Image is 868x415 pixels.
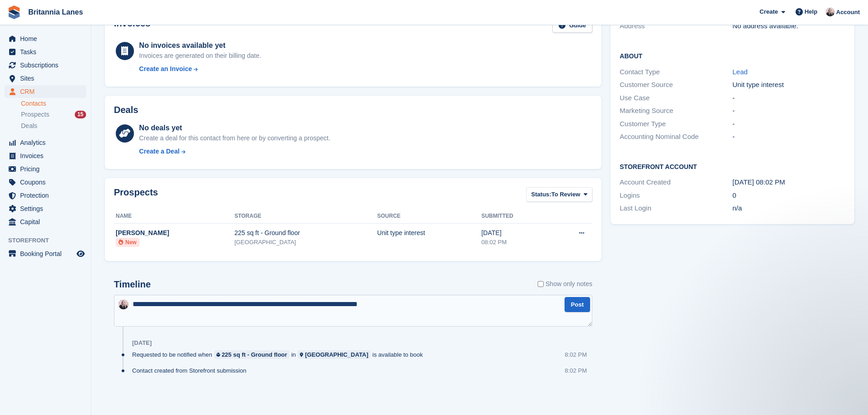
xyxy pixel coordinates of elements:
[5,59,86,72] a: menu
[75,248,86,259] a: Preview store
[116,238,139,247] li: New
[20,46,75,58] span: Tasks
[5,163,86,175] a: menu
[620,132,732,142] div: Accounting Nominal Code
[620,93,732,103] div: Use Case
[377,228,482,238] div: Unit type interest
[139,51,261,61] div: Invoices are generated on their billing date.
[551,190,580,199] span: To Review
[298,350,370,359] a: [GEOGRAPHIC_DATA]
[234,209,377,224] th: Storage
[552,18,592,33] a: Guide
[21,99,86,108] a: Contacts
[733,203,845,214] div: n/a
[114,105,138,115] h2: Deals
[20,176,75,189] span: Coupons
[7,5,21,19] img: stora-icon-8386f47178a22dfd0bd8f6a31ec36ba5ce8667c1dd55bd0f319d3a0aa187defe.svg
[20,163,75,175] span: Pricing
[5,176,86,189] a: menu
[5,149,86,162] a: menu
[20,32,75,45] span: Home
[733,132,845,142] div: -
[620,21,732,31] div: Address
[114,187,158,204] h2: Prospects
[139,40,261,51] div: No invoices available yet
[214,350,289,359] a: 225 sq ft - Ground floor
[733,190,845,201] div: 0
[733,177,845,188] div: [DATE] 08:02 PM
[21,110,49,119] span: Prospects
[139,133,330,143] div: Create a deal for this contact from here or by converting a prospect.
[75,111,86,118] div: 15
[25,5,87,20] a: Britannia Lanes
[5,136,86,149] a: menu
[805,7,817,16] span: Help
[21,122,37,130] span: Deals
[114,279,151,290] h2: Timeline
[481,228,550,238] div: [DATE]
[620,177,732,188] div: Account Created
[733,106,845,116] div: -
[139,147,180,156] div: Create a Deal
[836,8,860,17] span: Account
[377,209,482,224] th: Source
[116,228,234,238] div: [PERSON_NAME]
[132,350,427,359] div: Requested to be notified when in is available to book
[139,64,192,74] div: Create an Invoice
[620,162,845,171] h2: Storefront Account
[733,93,845,103] div: -
[620,67,732,77] div: Contact Type
[733,21,845,31] div: No address available.
[305,350,368,359] div: [GEOGRAPHIC_DATA]
[481,209,550,224] th: Submitted
[20,247,75,260] span: Booking Portal
[620,80,732,90] div: Customer Source
[620,190,732,201] div: Logins
[620,106,732,116] div: Marketing Source
[620,51,845,60] h2: About
[826,7,835,16] img: Alexandra Lane
[234,228,377,238] div: 225 sq ft - Ground floor
[620,203,732,214] div: Last Login
[114,209,234,224] th: Name
[5,46,86,58] a: menu
[118,299,128,309] img: Alexandra Lane
[760,7,778,16] span: Create
[565,350,587,359] div: 8:02 PM
[20,72,75,85] span: Sites
[5,189,86,202] a: menu
[531,190,551,199] span: Status:
[5,32,86,45] a: menu
[733,68,748,76] a: Lead
[221,350,287,359] div: 225 sq ft - Ground floor
[20,85,75,98] span: CRM
[733,80,845,90] div: Unit type interest
[733,119,845,129] div: -
[8,236,91,245] span: Storefront
[538,279,544,289] input: Show only notes
[20,189,75,202] span: Protection
[20,59,75,72] span: Subscriptions
[20,149,75,162] span: Invoices
[21,121,86,131] a: Deals
[5,72,86,85] a: menu
[565,297,590,312] button: Post
[20,202,75,215] span: Settings
[5,202,86,215] a: menu
[5,215,86,228] a: menu
[139,147,330,156] a: Create a Deal
[565,366,587,375] div: 8:02 PM
[526,187,592,202] button: Status: To Review
[139,123,330,133] div: No deals yet
[132,339,152,347] div: [DATE]
[20,215,75,228] span: Capital
[5,247,86,260] a: menu
[132,366,251,375] div: Contact created from Storefront submission
[21,110,86,119] a: Prospects 15
[139,64,261,74] a: Create an Invoice
[620,119,732,129] div: Customer Type
[538,279,592,289] label: Show only notes
[234,238,377,247] div: [GEOGRAPHIC_DATA]
[114,18,150,33] h2: Invoices
[481,238,550,247] div: 08:02 PM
